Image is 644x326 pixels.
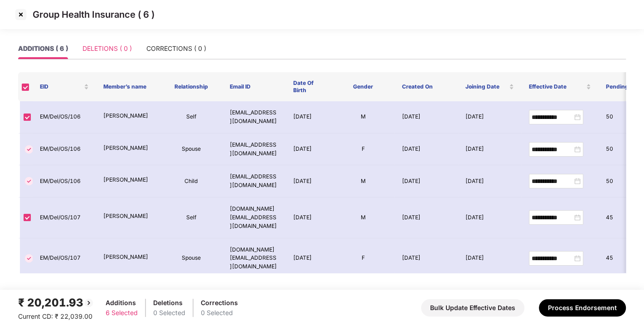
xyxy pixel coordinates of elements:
[82,44,132,54] div: DELETIONS ( 0 )
[14,7,28,22] img: svg+xml;base64,PHN2ZyBpZD0iQ3Jvc3MtMzJ4MzIiIHhtbG5zPSJodHRwOi8vd3d3LnczLm9yZy8yMDAwL3N2ZyIgd2lkdG...
[331,101,395,133] td: M
[33,133,96,166] td: EM/Del/OS/106
[18,294,94,311] div: ₹ 20,201.93
[286,133,331,166] td: [DATE]
[395,238,458,279] td: [DATE]
[331,198,395,238] td: M
[286,72,331,101] th: Date Of Birth
[160,133,223,166] td: Spouse
[458,101,522,133] td: [DATE]
[539,299,626,316] button: Process Endorsement
[103,212,152,221] p: [PERSON_NAME]
[83,297,94,308] img: svg+xml;base64,PHN2ZyBpZD0iQmFjay0yMHgyMCIgeG1sbnM9Imh0dHA6Ly93d3cudzMub3JnLzIwMDAvc3ZnIiB3aWR0aD...
[153,298,185,308] div: Deletions
[40,83,82,90] span: EID
[286,238,331,279] td: [DATE]
[395,198,458,238] td: [DATE]
[160,72,223,101] th: Relationship
[458,165,522,198] td: [DATE]
[160,238,223,279] td: Spouse
[33,9,155,20] p: Group Health Insurance ( 6 )
[286,198,331,238] td: [DATE]
[395,165,458,198] td: [DATE]
[33,198,96,238] td: EM/Del/OS/107
[24,144,34,155] img: svg+xml;base64,PHN2ZyBpZD0iVGljay0zMngzMiIgeG1sbnM9Imh0dHA6Ly93d3cudzMub3JnLzIwMDAvc3ZnIiB3aWR0aD...
[33,101,96,133] td: EM/Del/OS/106
[223,238,286,279] td: [DOMAIN_NAME][EMAIL_ADDRESS][DOMAIN_NAME]
[106,298,138,308] div: Additions
[465,83,508,90] span: Joining Date
[103,144,152,153] p: [PERSON_NAME]
[421,299,524,316] button: Bulk Update Effective Dates
[331,238,395,279] td: F
[96,72,160,101] th: Member’s name
[18,44,68,54] div: ADDITIONS ( 6 )
[395,72,458,101] th: Created On
[286,165,331,198] td: [DATE]
[146,44,206,54] div: CORRECTIONS ( 0 )
[160,101,223,133] td: Self
[103,253,152,262] p: [PERSON_NAME]
[331,165,395,198] td: M
[223,72,286,101] th: Email ID
[201,298,238,308] div: Corrections
[528,83,584,90] span: Effective Date
[286,101,331,133] td: [DATE]
[395,101,458,133] td: [DATE]
[33,165,96,198] td: EM/Del/OS/106
[24,176,34,187] img: svg+xml;base64,PHN2ZyBpZD0iVGljay0zMngzMiIgeG1sbnM9Imh0dHA6Ly93d3cudzMub3JnLzIwMDAvc3ZnIiB3aWR0aD...
[331,72,395,101] th: Gender
[24,253,34,264] img: svg+xml;base64,PHN2ZyBpZD0iVGljay0zMngzMiIgeG1sbnM9Imh0dHA6Ly93d3cudzMub3JnLzIwMDAvc3ZnIiB3aWR0aD...
[458,238,522,279] td: [DATE]
[223,165,286,198] td: [EMAIL_ADDRESS][DOMAIN_NAME]
[106,308,138,318] div: 6 Selected
[18,312,92,320] span: Current CD: ₹ 22,039.00
[33,72,96,101] th: EID
[153,308,185,318] div: 0 Selected
[103,176,152,184] p: [PERSON_NAME]
[223,101,286,133] td: [EMAIL_ADDRESS][DOMAIN_NAME]
[201,308,238,318] div: 0 Selected
[458,133,522,166] td: [DATE]
[223,198,286,238] td: [DOMAIN_NAME][EMAIL_ADDRESS][DOMAIN_NAME]
[160,198,223,238] td: Self
[521,72,598,101] th: Effective Date
[33,238,96,279] td: EM/Del/OS/107
[395,133,458,166] td: [DATE]
[103,112,152,120] p: [PERSON_NAME]
[331,133,395,166] td: F
[458,198,522,238] td: [DATE]
[223,133,286,166] td: [EMAIL_ADDRESS][DOMAIN_NAME]
[458,72,522,101] th: Joining Date
[160,165,223,198] td: Child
